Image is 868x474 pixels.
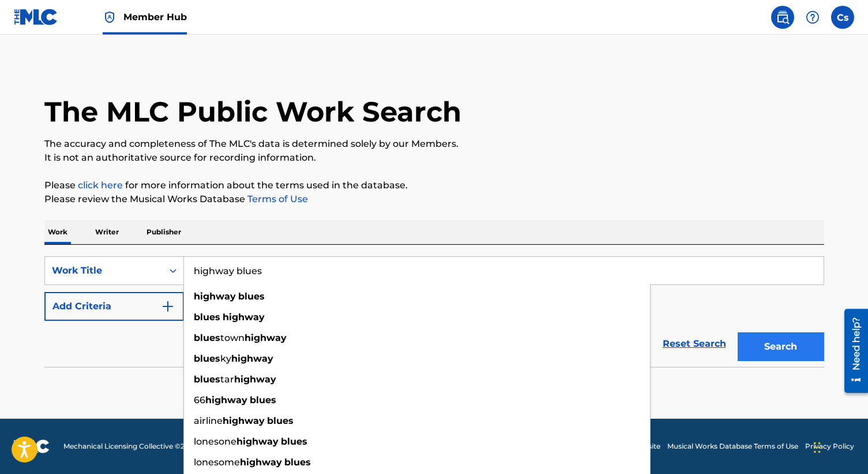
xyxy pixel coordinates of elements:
span: lonesome [194,457,240,468]
p: It is not an authoritative source for recording information. [44,151,824,165]
span: town [220,332,245,343]
a: Reset Search [657,331,732,357]
strong: highway [245,332,287,343]
img: 9d2ae6d4665cec9f34b9.svg [161,299,175,313]
img: MLC Logo [14,9,58,25]
strong: highway [236,436,279,447]
strong: highway [223,312,265,323]
a: Privacy Policy [805,441,854,452]
button: Search [738,332,824,361]
strong: highway [234,374,276,385]
span: Mechanical Licensing Collective © 2025 [63,441,197,452]
strong: blues [194,374,220,385]
button: Add Criteria [44,292,184,321]
strong: blues [250,395,276,405]
p: Writer [92,220,122,244]
p: The accuracy and completeness of The MLC's data is determined solely by our Members. [44,137,824,151]
strong: highway [205,395,247,405]
strong: blues [194,332,220,343]
a: click here [78,180,123,191]
div: Drag [814,430,821,465]
span: ky [220,353,231,364]
strong: highway [240,457,282,468]
div: Help [801,6,824,29]
p: Publisher [143,220,185,244]
a: Musical Works Database Terms of Use [667,441,798,452]
strong: blues [194,353,220,364]
img: search [776,10,790,24]
span: Member Hub [123,10,187,24]
div: User Menu [831,6,854,29]
p: Work [44,220,71,244]
strong: blues [238,291,265,302]
img: help [806,10,820,24]
p: Please review the Musical Works Database [44,192,824,206]
span: lonesone [194,436,236,447]
a: Public Search [771,6,794,29]
span: airline [194,415,223,426]
strong: blues [267,415,294,426]
strong: highway [223,415,265,426]
p: Please for more information about the terms used in the database. [44,179,824,192]
strong: highway [231,353,273,364]
form: Search Form [44,256,824,367]
div: Work Title [52,264,156,278]
img: Top Rightsholder [103,10,117,24]
a: Terms of Use [245,194,308,204]
img: logo [14,439,50,453]
iframe: Resource Center [836,305,868,397]
span: tar [220,374,234,385]
h1: The MLC Public Work Search [44,94,461,129]
span: 66 [194,395,205,405]
iframe: Chat Widget [810,419,868,474]
strong: blues [284,457,311,468]
strong: blues [194,312,220,323]
strong: highway [194,291,236,302]
strong: blues [281,436,307,447]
